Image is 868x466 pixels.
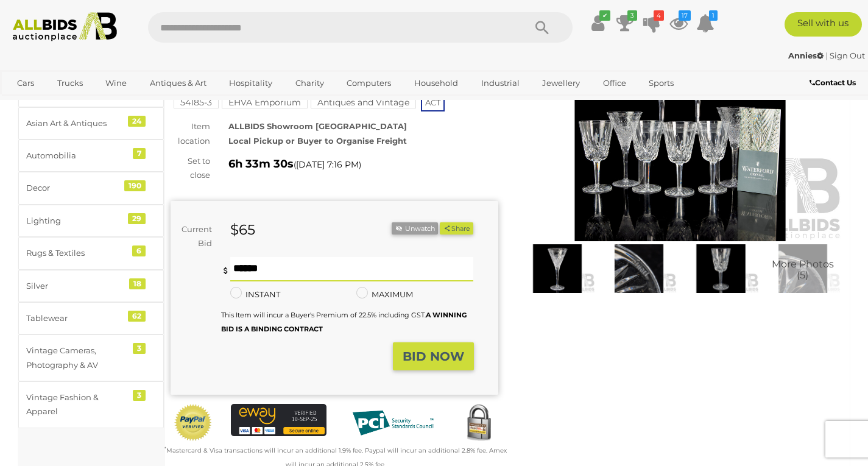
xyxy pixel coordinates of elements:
[18,139,164,172] a: Automobilia 7
[599,10,610,21] i: ✔
[128,213,146,224] div: 29
[288,73,332,93] a: Charity
[406,73,466,93] a: Household
[669,12,688,34] a: 17
[26,390,127,419] div: Vintage Fashion & Apparel
[683,244,758,293] img: Set Four Waterford Crystal Lismore Wine Glasses Along with Three Stuart Crystal Beaconsfield Glas...
[393,342,474,371] button: BID NOW
[345,404,441,442] img: PCI DSS compliant
[124,180,146,191] div: 190
[228,157,294,171] strong: 6h 33m 30s
[654,10,664,21] i: 4
[133,390,146,401] div: 3
[18,334,164,381] a: Vintage Cameras, Photography & AV 3
[18,302,164,334] a: Tablewear 62
[311,96,416,108] mark: Antiques and Vintage
[133,343,146,354] div: 3
[595,73,634,93] a: Office
[459,404,498,443] img: Secured by Rapid SSL
[26,116,127,130] div: Asian Art & Antiques
[440,222,473,235] button: Share
[392,222,438,235] li: Unwatch this item
[222,97,308,107] a: EHVA Emporium
[601,244,677,293] img: Set Four Waterford Crystal Lismore Wine Glasses Along with Three Stuart Crystal Beaconsfield Glas...
[7,12,123,41] img: Allbids.com.au
[627,10,637,21] i: 3
[49,73,91,93] a: Trucks
[830,51,865,60] a: Sign Out
[520,244,595,293] img: Set Four Waterford Crystal Lismore Wine Glasses Along with Three Stuart Crystal Beaconsfield Glas...
[132,245,146,256] div: 6
[392,222,438,235] button: Unwatch
[810,76,859,90] a: Contact Us
[18,237,164,269] a: Rugs & Textiles 6
[616,12,634,34] a: 3
[9,73,42,93] a: Cars
[26,149,127,163] div: Automobilia
[709,10,718,21] i: 1
[128,311,146,322] div: 62
[26,181,127,195] div: Decor
[296,159,359,170] span: [DATE] 7:16 PM
[679,10,691,21] i: 17
[26,311,127,325] div: Tablewear
[765,244,841,293] img: Set Four Waterford Crystal Lismore Wine Glasses Along with Three Stuart Crystal Beaconsfield Glas...
[128,116,146,127] div: 24
[230,288,280,302] label: INSTANT
[231,404,327,436] img: eWAY Payment Gateway
[772,259,834,281] span: More Photos (5)
[18,205,164,237] a: Lighting 29
[222,96,308,108] mark: EHVA Emporium
[356,288,413,302] label: MAXIMUM
[142,73,214,93] a: Antiques & Art
[339,73,399,93] a: Computers
[18,381,164,428] a: Vintage Fashion & Apparel 3
[228,136,407,146] strong: Local Pickup or Buyer to Organise Freight
[171,222,221,251] div: Current Bid
[788,51,825,60] a: Annies
[26,279,127,293] div: Silver
[788,51,824,60] strong: Annies
[473,73,528,93] a: Industrial
[403,349,464,364] strong: BID NOW
[512,12,573,43] button: Search
[174,404,213,442] img: Official PayPal Seal
[174,96,219,108] mark: 54185-3
[825,51,828,60] span: |
[18,172,164,204] a: Decor 190
[643,12,661,34] a: 4
[129,278,146,289] div: 18
[765,244,841,293] a: More Photos(5)
[221,311,467,333] small: This Item will incur a Buyer's Premium of 22.5% including GST.
[228,121,407,131] strong: ALLBIDS Showroom [GEOGRAPHIC_DATA]
[161,119,219,148] div: Item location
[97,73,135,93] a: Wine
[421,93,445,111] span: ACT
[785,12,863,37] a: Sell with us
[161,154,219,183] div: Set to close
[534,73,588,93] a: Jewellery
[221,73,280,93] a: Hospitality
[294,160,361,169] span: ( )
[26,344,127,372] div: Vintage Cameras, Photography & AV
[311,97,416,107] a: Antiques and Vintage
[9,93,111,113] a: [GEOGRAPHIC_DATA]
[133,148,146,159] div: 7
[174,97,219,107] a: 54185-3
[18,270,164,302] a: Silver 18
[696,12,715,34] a: 1
[641,73,682,93] a: Sports
[230,221,255,238] strong: $65
[810,78,856,87] b: Contact Us
[26,214,127,228] div: Lighting
[517,30,844,241] img: Set Four Waterford Crystal Lismore Wine Glasses Along with Three Stuart Crystal Beaconsfield Glas...
[18,107,164,139] a: Asian Art & Antiques 24
[26,246,127,260] div: Rugs & Textiles
[589,12,607,34] a: ✔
